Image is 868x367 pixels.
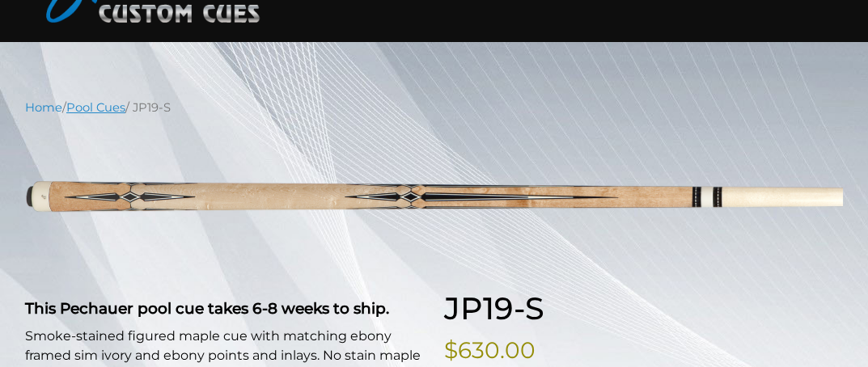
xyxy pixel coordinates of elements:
[66,100,125,115] a: Pool Cues
[25,299,389,318] strong: This Pechauer pool cue takes 6-8 weeks to ship.
[25,99,843,116] nav: Breadcrumb
[25,100,62,115] a: Home
[444,336,536,364] bdi: $630.00
[444,290,844,327] h1: JP19-S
